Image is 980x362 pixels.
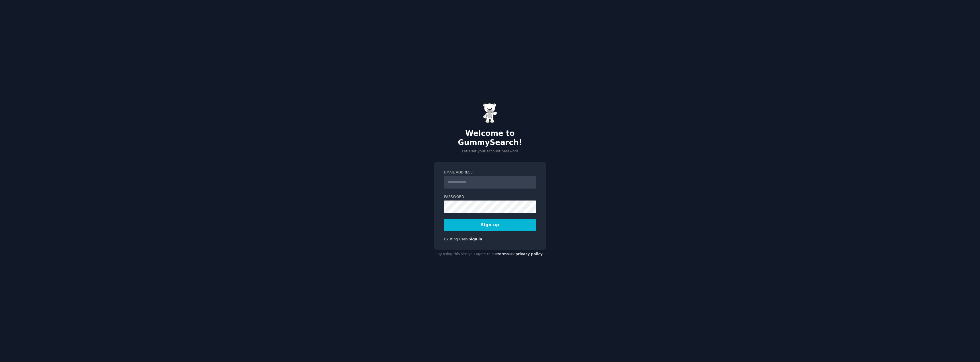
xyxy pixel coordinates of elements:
a: Sign in [469,237,482,241]
label: Email Address [444,170,536,175]
p: Let's set your account password [434,149,546,154]
h2: Welcome to GummySearch! [434,129,546,147]
div: By using this site you agree to our and [434,250,546,259]
span: Existing user? [444,237,469,241]
label: Password [444,195,536,200]
img: Gummy Bear [483,103,497,123]
button: Sign up [444,219,536,231]
a: terms [497,252,509,256]
a: privacy policy [515,252,543,256]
